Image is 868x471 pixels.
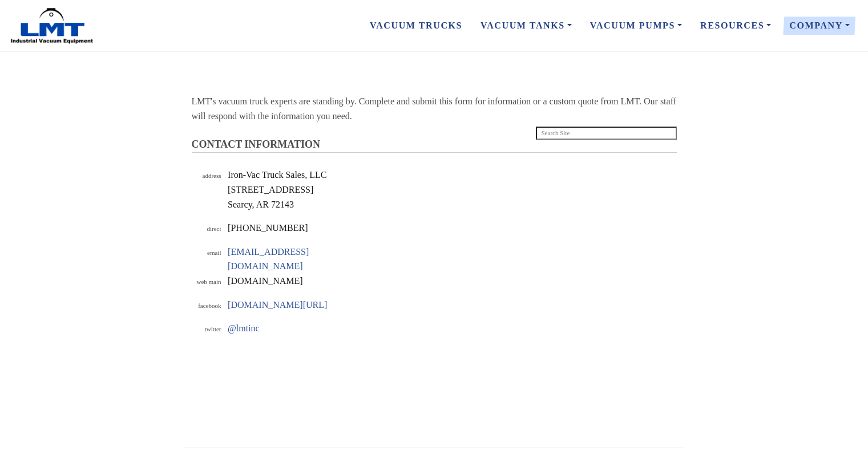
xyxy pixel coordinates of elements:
[207,225,221,232] span: direct
[228,276,303,286] span: [DOMAIN_NAME]
[228,247,309,271] a: [EMAIL_ADDRESS][DOMAIN_NAME]
[192,94,677,123] div: LMT's vacuum truck experts are standing by. Complete and submit this form for information or a cu...
[228,223,308,233] span: [PHONE_NUMBER]
[196,278,221,285] span: web main
[361,14,471,38] a: Vacuum Trucks
[780,14,859,38] a: Company
[581,14,691,38] a: Vacuum Pumps
[471,14,581,38] a: Vacuum Tanks
[198,302,221,309] span: facebook
[9,7,95,44] img: LMT
[536,127,677,140] input: Search Site
[192,139,321,150] span: CONTACT INFORMATION
[228,323,260,333] a: @lmtinc
[205,326,221,332] span: twitter
[691,14,780,38] a: Resources
[228,170,326,209] span: Iron-Vac Truck Sales, LLC [STREET_ADDRESS] Searcy, AR 72143
[228,300,327,310] a: [DOMAIN_NAME][URL]
[203,172,221,179] span: address
[207,249,221,256] span: email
